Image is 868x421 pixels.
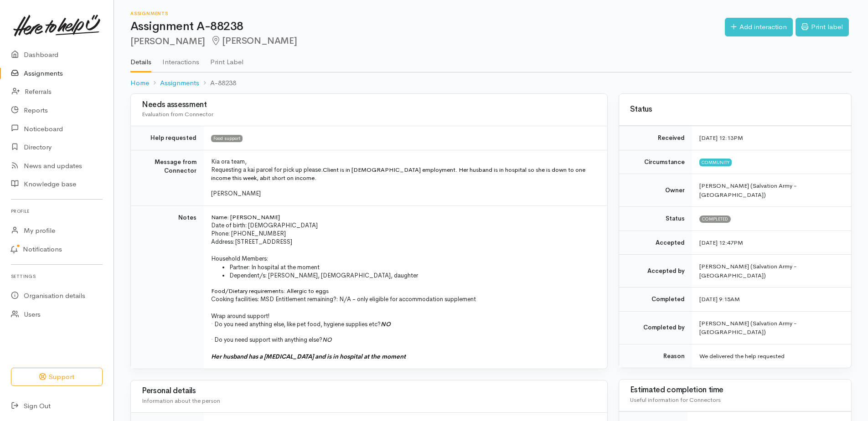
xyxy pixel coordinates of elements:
span: Date of birth: [DEMOGRAPHIC_DATA] [211,221,318,229]
span: Client is in [DEMOGRAPHIC_DATA] employment. Her husband is in hospital so she is down to one inco... [211,166,585,182]
a: Print Label [210,46,243,72]
td: Accepted by [619,255,692,288]
h1: Assignment A-88238 [130,20,725,33]
span: Cooking facilities: MSD Entitlement remaining?: N/A - only eligible for accommodation supplement [211,295,476,303]
span: Completed [699,216,731,223]
td: Notes [131,205,204,368]
span: [PERSON_NAME] [211,35,297,46]
td: Circumstance [619,150,692,174]
td: Received [619,126,692,150]
a: Details [130,46,151,72]
h6: Assignments [130,11,725,16]
time: [DATE] 9:15AM [699,295,740,303]
span: Information about the person [142,397,220,405]
span: Household Members: [211,255,268,262]
h3: Needs assessment [142,101,596,109]
span: · Do you need anything else, like pet food, hygiene supplies etc? [211,320,381,328]
span: Evaluation from Connector [142,110,213,118]
span: Phone: [PHONE_NUMBER] [211,230,286,237]
h3: Personal details [142,387,596,395]
span: Useful information for Connectors [630,396,721,404]
span: · Do you need support with anything else? [211,336,322,344]
td: Owner [619,174,692,207]
li: A-88238 [199,78,236,88]
h3: Estimated completion time [630,386,840,395]
a: Assignments [160,78,199,88]
td: [PERSON_NAME] (Salvation Army - [GEOGRAPHIC_DATA]) [692,255,851,288]
span: Requesting a kai parcel for pick up please. [211,166,323,174]
a: Interactions [162,46,199,72]
i: NO [381,320,391,328]
span: Wrap around support! [211,312,269,320]
h6: Settings [11,270,103,282]
span: [PERSON_NAME] [211,190,261,197]
span: Food/Dietary requirements: Allergic to eggs [211,287,329,295]
span: Dependent/s: [PERSON_NAME], [DEMOGRAPHIC_DATA], daughter [229,272,418,279]
a: Add interaction [725,18,793,36]
h2: [PERSON_NAME] [130,36,725,46]
td: Completed [619,288,692,312]
span: Name: [PERSON_NAME] [211,213,280,221]
span: Kia ora team, [211,158,247,165]
a: Home [130,78,149,88]
span: [PERSON_NAME] (Salvation Army - [GEOGRAPHIC_DATA]) [699,182,797,199]
h3: Status [630,105,840,114]
nav: breadcrumb [130,72,852,94]
td: Reason [619,344,692,368]
td: Accepted [619,231,692,255]
font: Her husband has a [MEDICAL_DATA] and is in hospital at the moment [211,353,406,360]
span: Community [699,159,732,166]
time: [DATE] 12:47PM [699,239,743,246]
td: Completed by [619,311,692,344]
i: NO [322,336,331,344]
td: We delivered the help requested [692,344,851,368]
button: Support [11,368,103,386]
time: [DATE] 12:13PM [699,134,743,142]
span: Partner: In hospital at the moment [229,263,320,271]
span: Address: [STREET_ADDRESS] [211,238,292,246]
td: Help requested [131,126,204,150]
td: [PERSON_NAME] (Salvation Army - [GEOGRAPHIC_DATA]) [692,311,851,344]
td: Message from Connector [131,150,204,205]
span: Food support [211,135,243,142]
h6: Profile [11,205,103,217]
a: Print label [796,18,849,36]
td: Status [619,207,692,231]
